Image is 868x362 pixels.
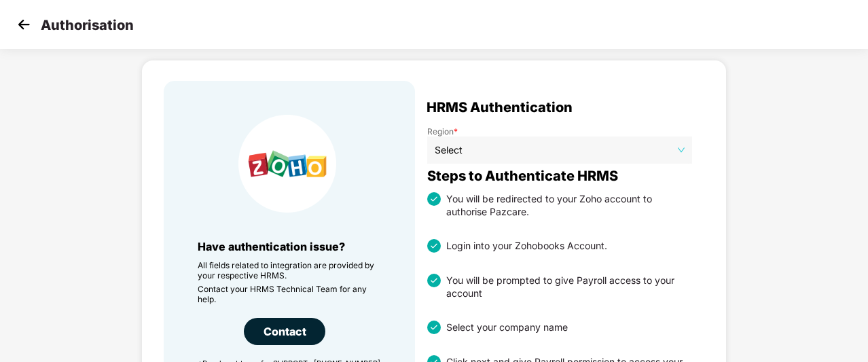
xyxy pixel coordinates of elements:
[427,126,692,137] label: Region
[14,14,34,35] img: svg+xml;base64,PHN2ZyB4bWxucz0iaHR0cDovL3d3dy53My5vcmcvMjAwMC9zdmciIHdpZHRoPSIzMCIgaGVpZ2h0PSIzMC...
[427,192,441,206] img: svg+xml;base64,PHN2ZyBpZD0iU3RhdHVzX3RpY2tlZCIgeG1sbnM9Imh0dHA6Ly93d3cudzMub3JnLzIwMDAvc3ZnIiB3aW...
[427,239,441,253] img: svg+xml;base64,PHN2ZyBpZD0iU3RhdHVzX3RpY2tlZCIgeG1sbnM9Imh0dHA6Ly93d3cudzMub3JnLzIwMDAvc3ZnIiB3aW...
[198,260,381,280] p: All fields related to integration are provided by your respective HRMS.
[441,192,692,218] div: You will be redirected to your Zoho account to authorise Pazcare.
[198,284,381,304] p: Contact your HRMS Technical Team for any help.
[427,102,573,113] span: HRMS Authentication
[427,170,618,181] span: Steps to Authenticate HRMS
[441,321,568,334] div: Select your company name
[441,274,692,300] div: You will be prompted to give Payroll access to your account
[427,274,441,287] img: svg+xml;base64,PHN2ZyBpZD0iU3RhdHVzX3RpY2tlZCIgeG1sbnM9Imh0dHA6Ly93d3cudzMub3JnLzIwMDAvc3ZnIiB3aW...
[198,240,345,253] span: Have authentication issue?
[41,17,134,33] p: Authorisation
[427,321,441,334] img: svg+xml;base64,PHN2ZyBpZD0iU3RhdHVzX3RpY2tlZCIgeG1sbnM9Imh0dHA6Ly93d3cudzMub3JnLzIwMDAvc3ZnIiB3aW...
[244,318,325,345] div: Contact
[441,239,607,253] div: Login into your Zohobooks Account.
[238,115,336,213] img: HRMS Company Icon
[435,140,685,160] span: Select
